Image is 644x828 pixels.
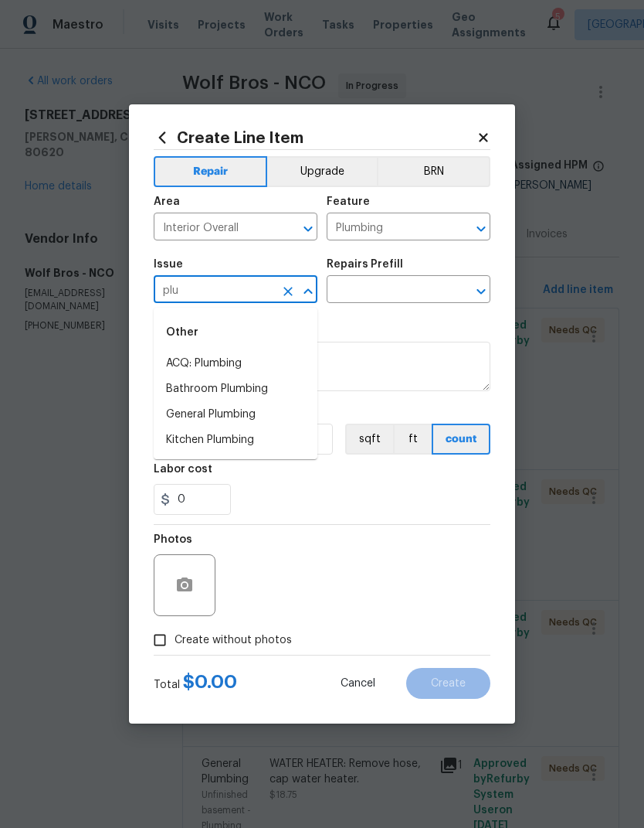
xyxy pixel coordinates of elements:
button: Cancel [316,668,400,699]
h5: Repairs Prefill [327,259,403,270]
button: Open [470,218,492,240]
li: ACQ: Plumbing [154,351,317,377]
h5: Area [154,196,180,207]
span: Create [431,678,466,690]
li: General Plumbing [154,402,317,428]
div: Total [154,674,237,693]
li: Bathroom Plumbing [154,377,317,402]
h5: Feature [327,196,370,207]
button: Open [470,281,492,302]
button: Clear [277,281,299,302]
button: Upgrade [267,156,378,187]
span: Cancel [341,678,375,690]
span: $ 0.00 [183,673,237,691]
div: Other [154,314,317,351]
button: ft [393,424,432,455]
button: Open [297,218,319,240]
h5: Photos [154,534,192,545]
button: Create [406,668,490,699]
button: Close [297,281,319,302]
li: Kitchen Plumbing [154,428,317,453]
button: BRN [377,156,490,187]
h2: Create Line Item [154,129,476,146]
button: sqft [345,424,393,455]
h5: Issue [154,259,183,270]
button: count [432,424,490,455]
span: Create without photos [175,632,292,649]
h5: Labor cost [154,464,212,475]
button: Repair [154,156,267,187]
